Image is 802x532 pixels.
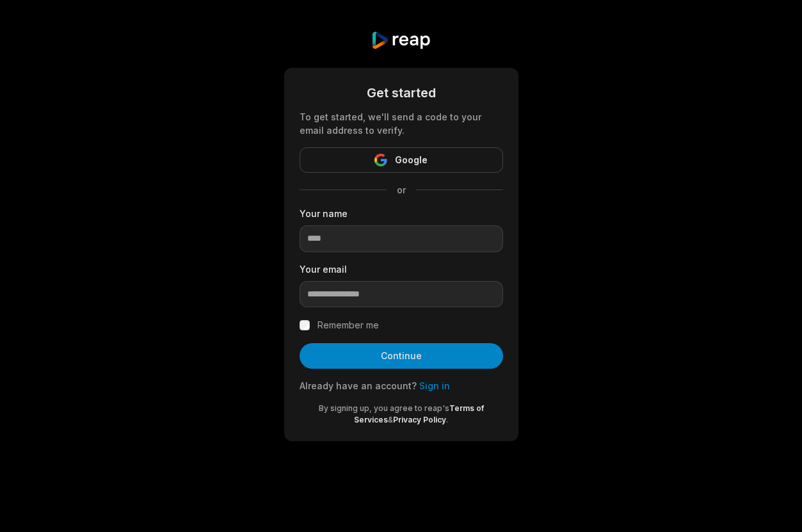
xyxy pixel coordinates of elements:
span: Already have an account? [300,380,417,391]
a: Privacy Policy [393,415,446,424]
a: Sign in [419,380,450,391]
span: . [446,415,448,424]
span: By signing up, you agree to reap's [319,403,449,413]
span: or [387,183,416,197]
span: Google [395,152,428,168]
div: To get started, we'll send a code to your email address to verify. [300,110,503,137]
label: Your name [300,207,503,220]
img: reap [371,31,431,50]
label: Your email [300,262,503,276]
div: Get started [300,83,503,102]
button: Google [300,147,503,173]
button: Continue [300,343,503,369]
a: Terms of Services [354,403,484,424]
label: Remember me [317,318,379,333]
span: & [388,415,393,424]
